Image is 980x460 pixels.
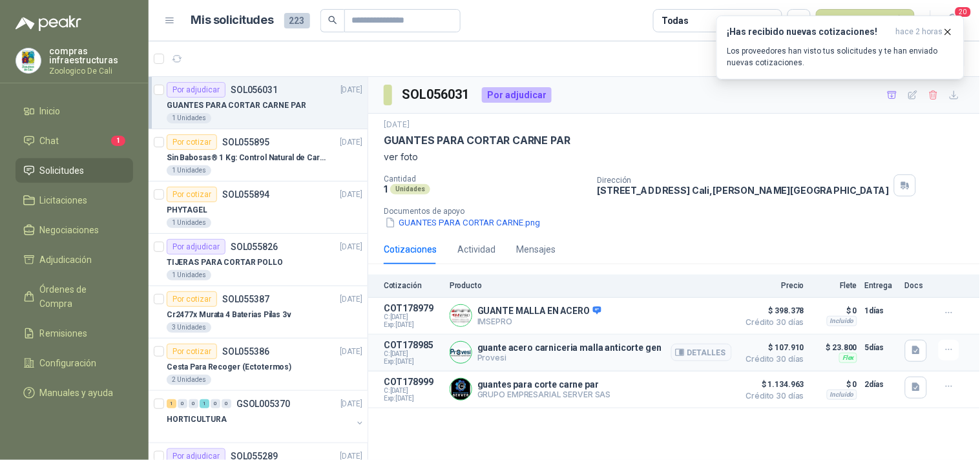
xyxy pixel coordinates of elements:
[740,281,804,290] p: Precio
[450,379,472,400] img: Company Logo
[740,377,804,392] span: $ 1.134.963
[167,134,217,150] div: Por cotizar
[149,129,368,182] a: Por cotizarSOL055895[DATE] Sin Babosas® 1 Kg: Control Natural de Caracoles y Babosas1 Unidades
[16,16,81,31] img: Logo peakr
[598,185,890,196] p: [STREET_ADDRESS] Cali , [PERSON_NAME][GEOGRAPHIC_DATA]
[167,187,217,202] div: Por cotizar
[740,319,804,326] span: Crédito 30 días
[812,377,857,392] p: $ 0
[384,207,975,216] p: Documentos de apoyo
[384,303,442,313] p: COT178979
[740,340,804,355] span: $ 107.910
[477,317,601,326] p: IMSEPRO
[40,104,61,118] span: Inicio
[384,174,587,183] p: Cantidad
[167,375,211,385] div: 2 Unidades
[149,182,368,234] a: Por cotizarSOL055894[DATE] PHYTAGEL1 Unidades
[40,386,114,400] span: Manuales y ayuda
[896,26,943,37] span: hace 2 horas
[812,340,857,355] p: $ 23.800
[839,353,857,363] div: Flex
[865,340,897,355] p: 5 días
[167,361,291,373] p: Cesta Para Recoger (Ectotermos)
[384,321,442,329] span: Exp: [DATE]
[384,340,442,350] p: COT178985
[865,303,897,319] p: 1 días
[812,303,857,319] p: $ 0
[727,45,954,68] p: Los proveedores han visto tus solicitudes y te han enviado nuevas cotizaciones.
[482,87,552,103] div: Por adjudicar
[516,242,556,256] div: Mensajes
[49,47,133,65] p: compras infraestructuras
[740,392,804,400] span: Crédito 30 días
[740,303,804,319] span: $ 398.378
[827,316,857,326] div: Incluido
[167,413,227,426] p: HORTICULTURA
[16,381,133,405] a: Manuales y ayuda
[40,356,97,370] span: Configuración
[340,346,362,358] p: [DATE]
[167,399,176,408] div: 1
[662,14,689,28] div: Todas
[167,218,211,228] div: 1 Unidades
[598,176,890,185] p: Dirección
[16,99,133,123] a: Inicio
[40,223,99,237] span: Negociaciones
[222,295,269,304] p: SOL055387
[340,136,362,149] p: [DATE]
[384,183,388,194] p: 1
[40,163,85,178] span: Solicitudes
[384,350,442,358] span: C: [DATE]
[477,342,662,353] p: guante acero carniceria malla anticorte gen
[941,9,964,32] button: 20
[716,16,964,79] button: ¡Has recibido nuevas cotizaciones!hace 2 horas Los proveedores han visto tus solicitudes y te han...
[402,85,472,105] h3: SOL056031
[149,286,368,339] a: Por cotizarSOL055387[DATE] Cr2477x Murata 4 Baterias Pilas 3v3 Unidades
[167,322,211,333] div: 3 Unidades
[16,218,133,242] a: Negociaciones
[149,234,368,286] a: Por adjudicarSOL055826[DATE] TIJERAS PARA CORTAR POLLO1 Unidades
[340,84,362,96] p: [DATE]
[384,395,442,402] span: Exp: [DATE]
[477,390,611,399] p: GRUPO EMPRESARIAL SERVER SAS
[340,293,362,306] p: [DATE]
[384,377,442,387] p: COT178999
[211,399,220,408] div: 0
[167,113,211,123] div: 1 Unidades
[16,351,133,375] a: Configuración
[390,184,430,194] div: Unidades
[167,152,328,164] p: Sin Babosas® 1 Kg: Control Natural de Caracoles y Babosas
[450,342,472,363] img: Company Logo
[49,67,133,75] p: Zoologico De Cali
[16,188,133,213] a: Licitaciones
[167,309,291,321] p: Cr2477x Murata 4 Baterias Pilas 3v
[384,242,437,256] div: Cotizaciones
[384,150,964,164] p: ver foto
[384,134,570,147] p: GUANTES PARA CORTAR CARNE PAR
[167,291,217,307] div: Por cotizar
[222,347,269,356] p: SOL055386
[812,281,857,290] p: Flete
[450,281,732,290] p: Producto
[865,377,897,392] p: 2 días
[167,82,225,98] div: Por adjudicar
[450,305,472,326] img: Company Logo
[149,77,368,129] a: Por adjudicarSOL056031[DATE] GUANTES PARA CORTAR CARNE PAR1 Unidades
[384,313,442,321] span: C: [DATE]
[16,129,133,153] a: Chat1
[328,16,337,25] span: search
[178,399,187,408] div: 0
[816,9,915,32] button: Nueva solicitud
[40,193,88,207] span: Licitaciones
[167,99,306,112] p: GUANTES PARA CORTAR CARNE PAR
[231,85,278,94] p: SOL056031
[222,138,269,147] p: SOL055895
[149,339,368,391] a: Por cotizarSOL055386[DATE] Cesta Para Recoger (Ectotermos)2 Unidades
[477,379,611,390] p: guantes para corte carne par
[340,241,362,253] p: [DATE]
[457,242,495,256] div: Actividad
[384,358,442,366] span: Exp: [DATE]
[231,242,278,251] p: SOL055826
[167,270,211,280] div: 1 Unidades
[167,239,225,255] div: Por adjudicar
